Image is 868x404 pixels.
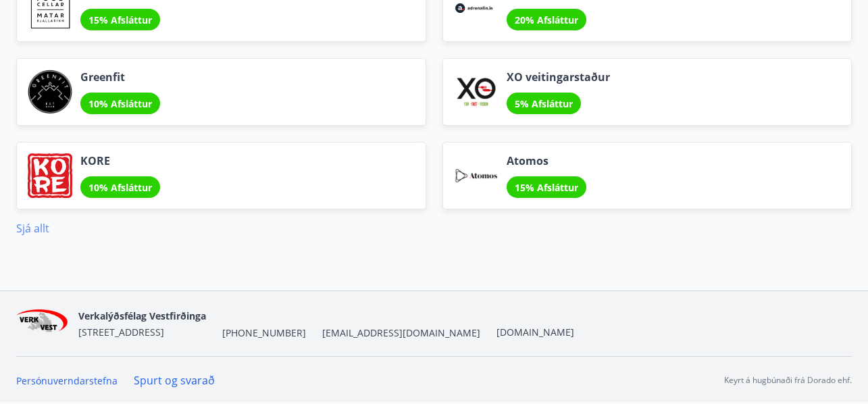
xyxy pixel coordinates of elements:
p: Keyrt á hugbúnaði frá Dorado ehf. [724,374,852,386]
span: 10% Afsláttur [88,181,152,194]
span: 5% Afsláttur [515,97,573,110]
a: [DOMAIN_NAME] [496,326,574,338]
span: [PHONE_NUMBER] [222,326,306,340]
span: 10% Afsláttur [88,97,152,110]
a: Persónuverndarstefna [16,374,118,387]
span: 15% Afsláttur [515,181,578,194]
span: Greenfit [80,70,160,84]
span: 15% Afsláttur [88,14,152,26]
a: Sjá allt [16,221,49,236]
a: Spurt og svarað [134,373,215,388]
img: jihgzMk4dcgjRAW2aMgpbAqQEG7LZi0j9dOLAUvz.png [16,309,68,338]
span: KORE [80,153,160,168]
span: 20% Afsláttur [515,14,578,26]
span: [EMAIL_ADDRESS][DOMAIN_NAME] [322,326,480,340]
span: Verkalýðsfélag Vestfirðinga [78,309,206,322]
span: Atomos [507,153,586,168]
span: XO veitingarstaður [507,70,610,84]
span: [STREET_ADDRESS] [78,326,164,338]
